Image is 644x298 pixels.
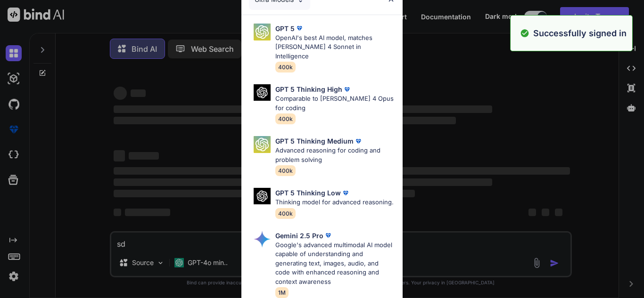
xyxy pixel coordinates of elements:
p: Thinking model for advanced reasoning. [275,198,394,207]
span: 400k [275,113,296,124]
img: Pick Models [254,188,271,204]
img: premium [323,231,333,240]
img: Pick Models [254,136,271,153]
p: Comparable to [PERSON_NAME] 4 Opus for coding [275,94,395,113]
span: 400k [275,208,296,219]
p: GPT 5 Thinking Low [275,188,341,198]
p: Google's advanced multimodal AI model capable of understanding and generating text, images, audio... [275,241,395,287]
p: Gemini 2.5 Pro [275,231,323,241]
p: GPT 5 Thinking Medium [275,136,354,146]
img: premium [342,85,352,94]
span: 1M [275,287,289,298]
img: premium [295,24,304,33]
img: alert [520,27,529,40]
img: Pick Models [254,84,271,101]
span: 400k [275,165,296,176]
img: Pick Models [254,24,271,40]
img: premium [341,188,350,198]
p: Advanced reasoning for coding and problem solving [275,146,395,164]
img: Pick Models [254,231,271,248]
span: 400k [275,62,296,72]
p: GPT 5 [275,24,295,33]
p: Successfully signed in [533,27,627,40]
p: OpenAI's best AI model, matches [PERSON_NAME] 4 Sonnet in Intelligence [275,33,395,61]
p: GPT 5 Thinking High [275,84,342,94]
img: premium [354,137,363,146]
